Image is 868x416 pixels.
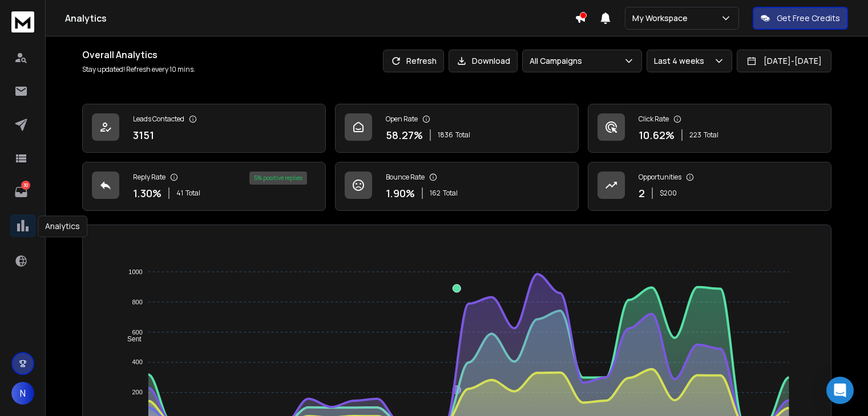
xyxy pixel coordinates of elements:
[132,389,143,395] tspan: 200
[249,172,307,185] div: 5 % positive replies
[132,329,143,336] tspan: 600
[82,104,326,153] a: Leads Contacted3151
[777,13,840,24] p: Get Free Credits
[639,127,675,143] p: 10.62 %
[11,382,34,405] button: N
[449,50,518,72] button: Download
[65,11,575,25] h1: Analytics
[737,50,831,72] button: [DATE]-[DATE]
[119,335,142,343] span: Sent
[639,185,645,201] p: 2
[639,115,669,124] p: Click Rate
[386,185,415,201] p: 1.90 %
[406,55,437,67] p: Refresh
[82,162,326,211] a: Reply Rate1.30%41Total5% positive replies
[660,189,677,198] p: $ 200
[588,162,831,211] a: Opportunities2$200
[128,268,142,275] tspan: 1000
[472,55,510,67] p: Download
[335,162,579,211] a: Bounce Rate1.90%162Total
[639,173,681,182] p: Opportunities
[430,189,441,198] span: 162
[10,181,33,203] a: 30
[753,7,848,30] button: Get Free Credits
[21,181,30,190] p: 30
[654,55,709,67] p: Last 4 weeks
[704,130,718,140] span: Total
[82,48,195,62] h1: Overall Analytics
[133,115,184,124] p: Leads Contacted
[335,104,579,153] a: Open Rate58.27%1836Total
[132,358,143,365] tspan: 400
[530,55,587,67] p: All Campaigns
[588,104,831,153] a: Click Rate10.62%223Total
[11,11,34,32] img: logo
[632,13,692,24] p: My Workspace
[443,189,458,198] span: Total
[176,189,183,198] span: 41
[689,130,701,140] span: 223
[386,127,423,143] p: 58.27 %
[383,50,444,72] button: Refresh
[133,185,162,201] p: 1.30 %
[386,173,425,182] p: Bounce Rate
[826,377,854,404] div: Open Intercom Messenger
[455,130,470,140] span: Total
[438,130,453,140] span: 1836
[133,127,154,143] p: 3151
[185,189,200,198] span: Total
[386,115,418,124] p: Open Rate
[82,65,195,74] p: Stay updated! Refresh every 10 mins.
[133,173,165,182] p: Reply Rate
[132,299,143,305] tspan: 800
[38,215,87,237] div: Analytics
